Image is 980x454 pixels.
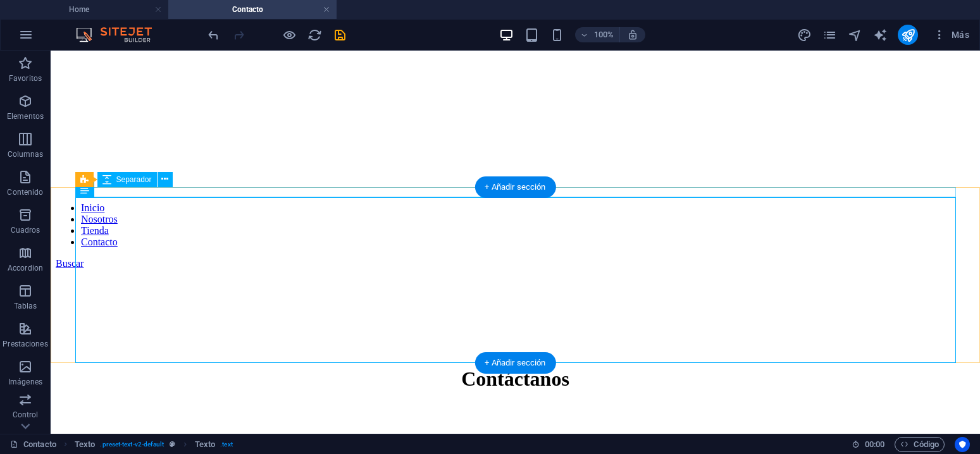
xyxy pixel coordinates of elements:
span: Más [933,28,969,41]
p: Prestaciones [3,339,47,349]
i: AI Writer [873,28,888,42]
button: pages [822,27,837,42]
i: Publicar [901,28,915,42]
button: text_generator [872,27,888,42]
h6: 100% [594,27,614,42]
p: Favoritos [9,73,42,83]
button: navigator [847,27,862,42]
span: Haz clic para seleccionar y doble clic para editar [195,437,215,452]
button: reload [307,27,322,42]
span: 00 00 [865,437,884,452]
span: Separador [116,176,152,183]
span: Haz clic para seleccionar y doble clic para editar [75,437,95,452]
p: Contenido [7,187,43,197]
div: + Añadir sección [474,352,555,374]
button: Haz clic para salir del modo de previsualización y seguir editando [282,27,297,42]
span: : [874,439,876,449]
h4: Contacto [168,3,337,16]
button: Código [895,437,945,452]
h6: Tiempo de la sesión [852,437,885,452]
i: Navegador [848,28,862,42]
i: Páginas (Ctrl+Alt+S) [822,28,837,42]
button: design [797,27,812,42]
p: Elementos [7,111,44,121]
i: Guardar (Ctrl+S) [333,28,347,42]
p: Tablas [14,301,37,311]
button: save [332,27,347,42]
p: Columnas [8,149,44,159]
button: undo [206,27,221,42]
i: Diseño (Ctrl+Alt+Y) [797,28,812,42]
i: Este elemento es un preajuste personalizable [170,441,175,448]
nav: breadcrumb [75,437,233,452]
a: Haz clic para cancelar la selección y doble clic para abrir páginas [10,437,56,452]
button: publish [898,25,918,45]
button: 100% [575,27,620,42]
p: Imágenes [8,377,42,387]
i: Volver a cargar página [307,28,322,42]
i: Deshacer: Eliminar Instagram (Ctrl+Z) [206,28,221,42]
img: Editor Logo [73,27,168,42]
button: Usercentrics [955,437,970,452]
p: Cuadros [11,225,40,235]
div: + Añadir sección [474,176,555,198]
button: Más [928,25,974,45]
span: Código [900,437,939,452]
i: Al redimensionar, ajustar el nivel de zoom automáticamente para ajustarse al dispositivo elegido. [627,29,638,40]
span: . preset-text-v2-default [100,437,164,452]
span: . text [220,437,232,452]
p: Accordion [8,263,43,273]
